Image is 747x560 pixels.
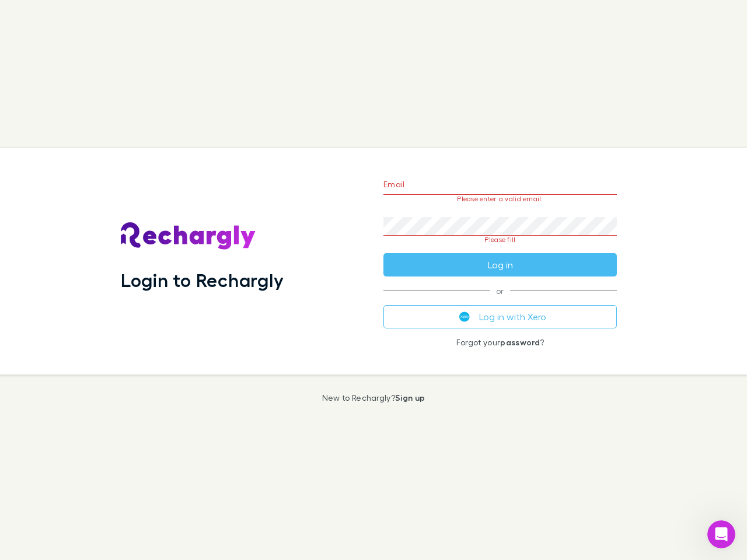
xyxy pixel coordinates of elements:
[322,393,425,402] p: New to Rechargly?
[121,222,256,250] img: Rechargly's Logo
[707,520,735,548] iframe: Intercom live chat
[459,311,470,322] img: Xero's logo
[383,305,617,328] button: Log in with Xero
[383,338,617,347] p: Forgot your ?
[383,253,617,276] button: Log in
[383,290,617,291] span: or
[383,195,617,203] p: Please enter a valid email.
[383,236,617,244] p: Please fill
[121,269,284,291] h1: Login to Rechargly
[395,393,425,402] a: Sign up
[500,337,540,347] a: password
